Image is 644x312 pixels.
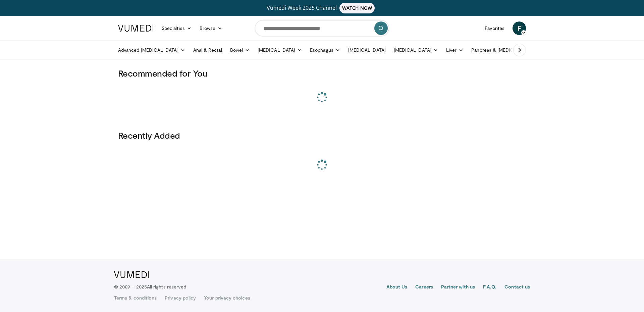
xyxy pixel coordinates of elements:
a: Terms & conditions [114,295,157,301]
h3: Recently Added [118,130,526,141]
a: Liver [442,43,467,57]
a: Browse [196,21,226,35]
a: F [513,21,526,35]
span: All rights reserved [147,284,186,289]
a: Advanced [MEDICAL_DATA] [114,43,189,57]
a: About Us [386,283,408,292]
a: Privacy policy [165,295,196,301]
a: [MEDICAL_DATA] [254,43,306,57]
a: Careers [415,283,433,292]
a: Contact us [504,283,530,292]
a: Anal & Rectal [189,43,226,57]
a: Partner with us [441,283,475,292]
a: Your privacy choices [204,295,250,301]
h3: Recommended for You [118,68,526,79]
img: VuMedi Logo [114,271,149,278]
input: Search topics, interventions [255,20,389,36]
a: Bowel [226,43,254,57]
a: Esophagus [306,43,344,57]
span: WATCH NOW [339,3,375,13]
a: [MEDICAL_DATA] [344,43,390,57]
a: Specialties [158,21,196,35]
p: © 2009 – 2025 [114,283,186,290]
img: VuMedi Logo [118,25,154,32]
a: Vumedi Week 2025 ChannelWATCH NOW [119,3,525,13]
a: F.A.Q. [483,283,496,292]
a: Favorites [481,21,508,35]
a: [MEDICAL_DATA] [390,43,442,57]
a: Pancreas & [MEDICAL_DATA] [467,43,546,57]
